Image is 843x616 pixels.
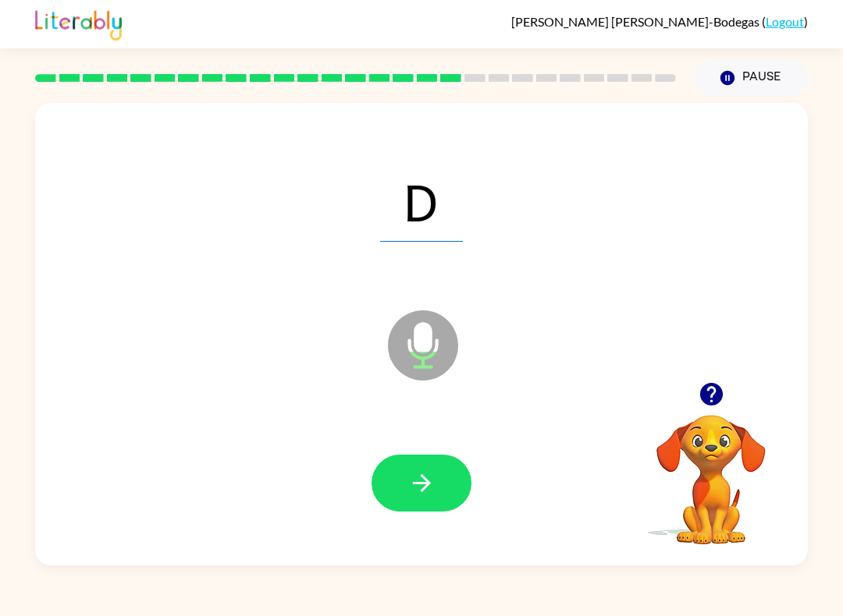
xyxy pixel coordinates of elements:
[633,391,789,547] video: Your browser must support playing .mp4 files to use Literably. Please try using another browser.
[511,14,808,29] div: ( )
[695,60,808,96] button: Pause
[511,14,762,29] span: [PERSON_NAME] [PERSON_NAME]-Bodegas
[380,161,463,242] span: D
[35,6,122,41] img: Literably
[766,14,804,29] a: Logout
